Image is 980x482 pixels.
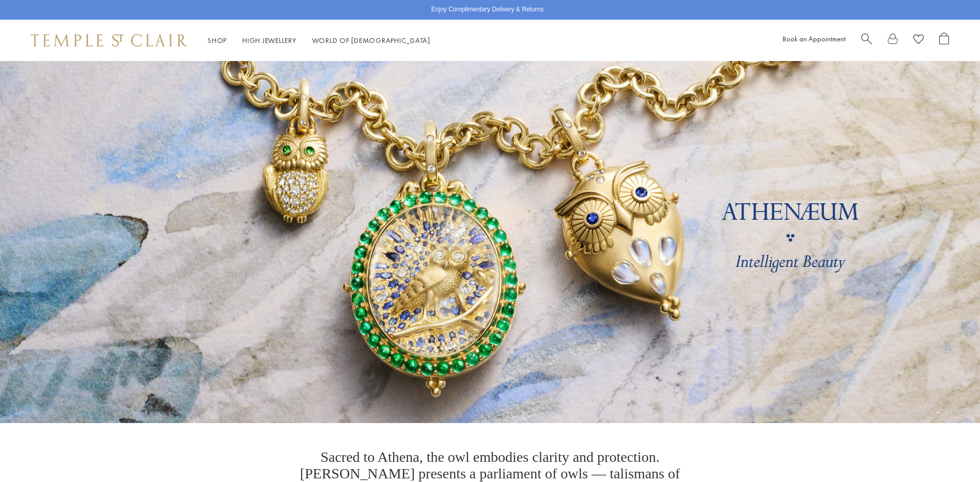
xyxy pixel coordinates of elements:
a: Search [861,33,872,49]
a: High JewelleryHigh Jewellery [242,36,297,45]
a: Book an Appointment [783,34,846,43]
a: ShopShop [208,36,227,45]
nav: Main navigation [208,34,430,47]
a: Open Shopping Bag [939,33,949,49]
a: World of [DEMOGRAPHIC_DATA]World of [DEMOGRAPHIC_DATA] [312,36,430,45]
a: View Wishlist [913,33,924,49]
p: Enjoy Complimentary Delivery & Returns [431,5,543,15]
img: Temple St. Clair [31,34,187,47]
